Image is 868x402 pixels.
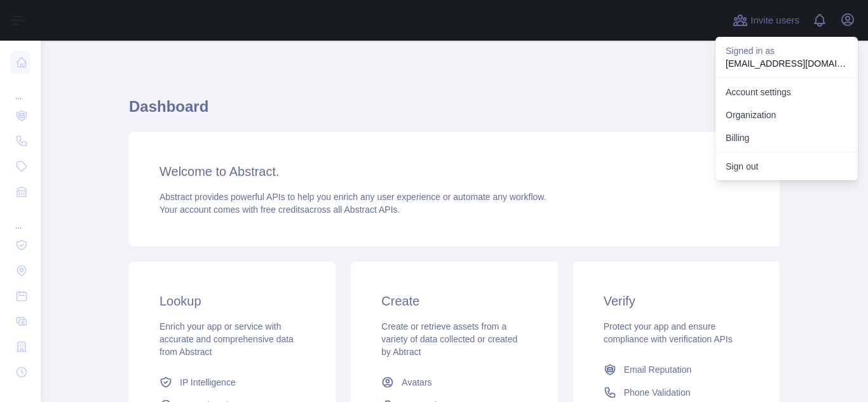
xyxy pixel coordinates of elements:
[129,97,780,127] h1: Dashboard
[402,376,431,389] span: Avatars
[726,57,848,70] p: [EMAIL_ADDRESS][DOMAIN_NAME]
[10,76,31,102] div: ...
[599,358,754,381] a: Email Reputation
[715,155,858,178] button: Sign out
[261,204,304,215] span: free credits
[750,13,799,28] span: Invite users
[159,292,305,310] h3: Lookup
[604,292,749,310] h3: Verify
[159,192,546,202] span: Abstract provides powerful APIs to help you enrich any user experience or automate any workflow.
[376,371,532,394] a: Avatars
[604,321,733,344] span: Protect your app and ensure compliance with verification APIs
[10,206,31,231] div: ...
[159,204,400,215] span: Your account comes with across all Abstract APIs.
[381,292,527,310] h3: Create
[180,376,236,389] span: IP Intelligence
[726,44,848,57] p: Signed in as
[715,81,858,104] a: Account settings
[715,126,858,149] button: Billing
[159,163,749,180] h3: Welcome to Abstract.
[715,104,858,126] a: Organization
[381,321,517,357] span: Create or retrieve assets from a variety of data collected or created by Abtract
[624,363,692,376] span: Email Reputation
[730,10,802,30] button: Invite users
[154,371,310,394] a: IP Intelligence
[159,321,294,357] span: Enrich your app or service with accurate and comprehensive data from Abstract
[624,386,691,399] span: Phone Validation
